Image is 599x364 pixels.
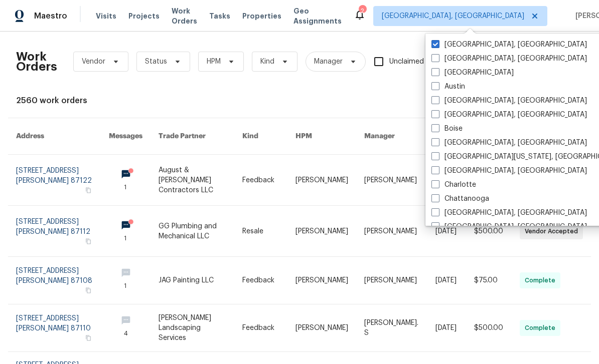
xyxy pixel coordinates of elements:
[356,304,427,352] td: [PERSON_NAME]. S
[356,155,427,206] td: [PERSON_NAME]
[151,155,234,206] td: August & [PERSON_NAME] Contractors LLC
[96,11,116,21] span: Visits
[431,110,587,120] label: [GEOGRAPHIC_DATA], [GEOGRAPHIC_DATA]
[8,118,101,155] th: Address
[242,11,281,21] span: Properties
[356,257,427,304] td: [PERSON_NAME]
[82,57,105,67] span: Vendor
[128,11,160,21] span: Projects
[172,6,197,26] span: Work Orders
[234,257,287,304] td: Feedback
[145,57,167,67] span: Status
[234,206,287,257] td: Resale
[16,52,57,72] h2: Work Orders
[287,257,356,304] td: [PERSON_NAME]
[431,96,587,106] label: [GEOGRAPHIC_DATA], [GEOGRAPHIC_DATA]
[101,118,151,155] th: Messages
[234,118,287,155] th: Kind
[260,57,274,67] span: Kind
[431,208,587,218] label: [GEOGRAPHIC_DATA], [GEOGRAPHIC_DATA]
[151,257,234,304] td: JAG Painting LLC
[431,138,587,148] label: [GEOGRAPHIC_DATA], [GEOGRAPHIC_DATA]
[431,222,587,232] label: [GEOGRAPHIC_DATA], [GEOGRAPHIC_DATA]
[293,6,342,26] span: Geo Assignments
[314,57,343,67] span: Manager
[356,118,427,155] th: Manager
[359,6,366,16] div: 2
[389,57,424,67] span: Unclaimed
[151,118,234,155] th: Trade Partner
[84,186,93,195] button: Copy Address
[431,180,476,190] label: Charlotte
[287,206,356,257] td: [PERSON_NAME]
[287,155,356,206] td: [PERSON_NAME]
[84,286,93,295] button: Copy Address
[431,124,463,134] label: Boise
[84,237,93,246] button: Copy Address
[34,11,67,21] span: Maestro
[209,13,230,20] span: Tasks
[382,11,524,21] span: [GEOGRAPHIC_DATA], [GEOGRAPHIC_DATA]
[84,333,93,342] button: Copy Address
[431,40,587,50] label: [GEOGRAPHIC_DATA], [GEOGRAPHIC_DATA]
[431,68,514,78] label: [GEOGRAPHIC_DATA]
[234,304,287,352] td: Feedback
[16,96,583,106] div: 2560 work orders
[287,118,356,155] th: HPM
[431,166,587,176] label: [GEOGRAPHIC_DATA], [GEOGRAPHIC_DATA]
[207,57,221,67] span: HPM
[287,304,356,352] td: [PERSON_NAME]
[234,155,287,206] td: Feedback
[431,82,465,92] label: Austin
[356,206,427,257] td: [PERSON_NAME]
[151,304,234,352] td: [PERSON_NAME] Landscaping Services
[431,54,587,64] label: [GEOGRAPHIC_DATA], [GEOGRAPHIC_DATA]
[431,194,489,204] label: Chattanooga
[151,206,234,257] td: GG Plumbing and Mechanical LLC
